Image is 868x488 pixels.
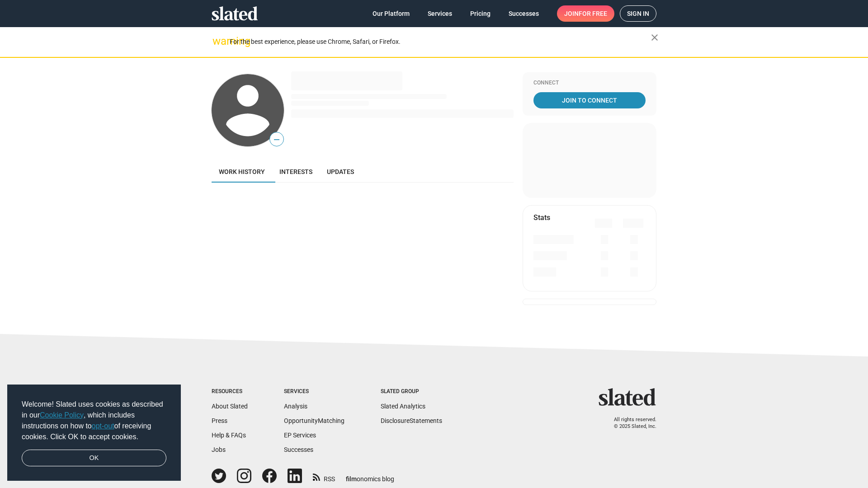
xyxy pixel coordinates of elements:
[40,411,84,419] a: Cookie Policy
[463,5,498,22] a: Pricing
[284,446,313,453] a: Successes
[284,403,307,410] a: Analysis
[212,36,223,47] mat-icon: warning
[381,388,442,395] div: Slated Group
[501,5,546,22] a: Successes
[535,92,644,108] span: Join To Connect
[346,475,357,483] span: film
[22,450,166,467] a: dismiss cookie message
[320,161,361,183] a: Updates
[564,5,607,22] span: Join
[381,403,425,410] a: Slated Analytics
[604,417,656,430] p: All rights reserved. © 2025 Slated, Inc.
[620,5,656,22] a: Sign in
[509,5,539,22] span: Successes
[230,36,651,48] div: For the best experience, please use Chrome, Safari, or Firefox.
[279,168,312,175] span: Interests
[627,6,649,21] span: Sign in
[212,403,248,410] a: About Slated
[212,446,226,453] a: Jobs
[533,92,646,108] a: Join To Connect
[373,5,410,22] span: Our Platform
[212,432,246,439] a: Help & FAQs
[212,417,227,424] a: Press
[313,469,335,483] a: RSS
[381,417,442,424] a: DisclosureStatements
[365,5,417,22] a: Our Platform
[533,80,646,87] div: Connect
[284,417,344,424] a: OpportunityMatching
[7,385,181,481] div: cookieconsent
[557,5,614,22] a: Joinfor free
[533,213,550,222] mat-card-title: Stats
[270,134,283,145] span: —
[649,32,660,43] mat-icon: close
[22,399,166,442] span: Welcome! Slated uses cookies as described in our , which includes instructions on how to of recei...
[219,168,265,175] span: Work history
[284,388,344,395] div: Services
[346,468,394,483] a: filmonomics blog
[92,422,114,430] a: opt-out
[212,161,272,183] a: Work history
[327,168,354,175] span: Updates
[470,5,491,22] span: Pricing
[272,161,320,183] a: Interests
[420,5,459,22] a: Services
[428,5,452,22] span: Services
[212,388,248,395] div: Resources
[284,432,316,439] a: EP Services
[579,5,607,22] span: for free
